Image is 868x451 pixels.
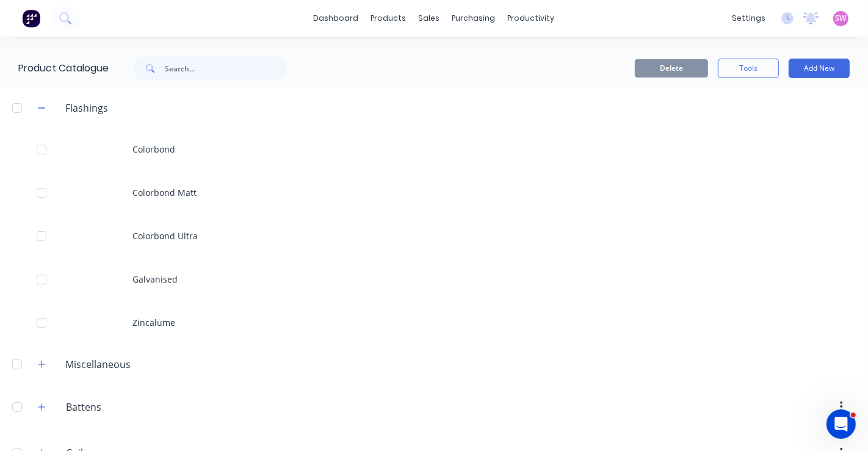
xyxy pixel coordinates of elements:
[502,9,561,27] div: productivity
[308,9,365,27] a: dashboard
[826,410,856,439] iframe: Intercom live chat
[165,56,286,81] input: Search...
[56,101,118,115] div: Flashings
[836,13,847,24] span: SW
[22,9,40,27] img: Factory
[718,59,779,78] button: Tools
[66,400,210,414] input: Enter category name
[446,9,502,27] div: purchasing
[789,59,850,78] button: Add New
[726,9,772,27] div: settings
[413,9,446,27] div: sales
[365,9,413,27] div: products
[635,59,708,78] button: Delete
[56,357,140,372] div: Miscellaneous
